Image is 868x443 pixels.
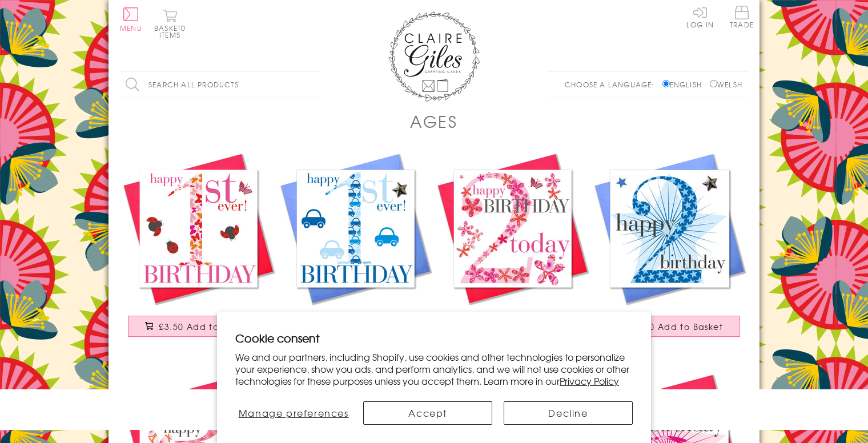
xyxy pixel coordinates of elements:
[560,374,619,388] a: Privacy Policy
[630,321,723,332] span: £3.50 Add to Basket
[154,9,186,38] button: Basket0 items
[710,80,717,87] input: Welsh
[277,150,434,307] img: Birthday Card, Age 1 Blue Boy, 1st Birthday, Embellished with a padded star
[662,80,670,87] input: English
[599,316,741,337] button: £3.50 Add to Basket
[308,72,320,98] input: Search
[120,72,320,98] input: Search all products
[120,7,142,31] button: Menu
[565,79,660,90] p: Choose a language:
[662,79,708,90] label: English
[120,150,277,348] a: Birthday Card, Age 1 Girl Pink 1st Birthday, Embellished with a fabric butterfly £3.50 Add to Basket
[159,321,252,332] span: £3.50 Add to Basket
[710,79,742,90] label: Welsh
[410,110,458,133] h1: AGES
[235,351,633,386] p: We and our partners, including Shopify, use cookies and other technologies to personalize your ex...
[434,150,591,307] img: Birthday Card, Age 2 Girl Pink 2nd Birthday, Embellished with a fabric butterfly
[120,23,142,33] span: Menu
[730,6,754,28] span: Trade
[504,401,633,425] button: Decline
[128,316,270,337] button: £3.50 Add to Basket
[388,11,480,102] img: Claire Giles Greetings Cards
[591,150,748,307] img: Birthday Card, Boy Blue, Happy 2nd Birthday, Embellished with a padded star
[239,406,349,420] span: Manage preferences
[686,6,714,28] a: Log In
[730,6,754,30] a: Trade
[120,150,277,307] img: Birthday Card, Age 1 Girl Pink 1st Birthday, Embellished with a fabric butterfly
[235,401,352,425] button: Manage preferences
[591,150,748,348] a: Birthday Card, Boy Blue, Happy 2nd Birthday, Embellished with a padded star £3.50 Add to Basket
[434,150,591,348] a: Birthday Card, Age 2 Girl Pink 2nd Birthday, Embellished with a fabric butterfly £3.50 Add to Basket
[235,330,633,346] h2: Cookie consent
[159,23,186,40] span: 0 items
[277,150,434,348] a: Birthday Card, Age 1 Blue Boy, 1st Birthday, Embellished with a padded star £3.50 Add to Basket
[363,401,492,425] button: Accept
